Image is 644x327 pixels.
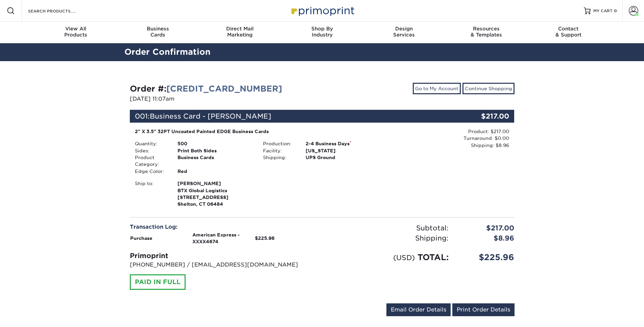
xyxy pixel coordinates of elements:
a: Email Order Details [386,303,451,316]
span: Design [363,26,445,32]
h2: Order Confirmation [119,46,525,58]
div: Production: [258,140,301,147]
a: Go to My Account [413,83,461,94]
input: SEARCH PRODUCTS..... [27,7,93,15]
div: Print Both Sides [172,147,258,154]
div: Quantity: [130,140,172,147]
span: 0 [614,8,617,13]
div: & Templates [445,26,527,38]
div: PAID IN FULL [130,274,186,290]
span: Contact [527,26,610,32]
div: Red [172,168,258,175]
strong: Shelton, CT 06484 [177,180,253,207]
a: BusinessCards [117,22,199,43]
div: Product: $217.00 Turnaround: $0.00 Shipping: $8.96 [386,128,509,149]
a: View AllProducts [35,22,117,43]
div: Ship to: [130,180,172,208]
div: Industry [281,26,363,38]
div: $225.96 [454,251,520,263]
div: 2-4 Business Days [301,140,386,147]
div: $217.00 [450,110,515,123]
span: Shop By [281,26,363,32]
p: [DATE] 11:07am [130,95,317,103]
div: Edge Color: [130,168,172,175]
a: Direct MailMarketing [199,22,281,43]
a: DesignServices [363,22,445,43]
div: [US_STATE] [301,147,386,154]
div: Subtotal: [322,223,454,233]
span: Business [117,26,199,32]
span: [STREET_ADDRESS] [177,194,253,201]
div: Sides: [130,147,172,154]
div: Facility: [258,147,301,154]
div: Cards [117,26,199,38]
div: 2" X 3.5" 32PT Uncoated Painted EDGE Business Cards [135,128,381,135]
div: Products [35,26,117,38]
div: 500 [172,140,258,147]
p: [PHONE_NUMBER] / [EMAIL_ADDRESS][DOMAIN_NAME] [130,261,317,269]
strong: $225.96 [255,235,275,241]
div: Business Cards [172,154,258,168]
div: 001: [130,110,450,123]
span: BTX Global Logistics [177,187,253,194]
span: Business Card - [PERSON_NAME] [150,112,271,120]
small: (USD) [393,253,415,262]
a: [CREDIT_CARD_NUMBER] [166,84,282,94]
a: Print Order Details [452,303,515,316]
div: Shipping: [322,233,454,243]
a: Resources& Templates [445,22,527,43]
span: MY CART [593,8,613,14]
strong: Purchase [130,235,152,241]
div: Product Category: [130,154,172,168]
span: Direct Mail [199,26,281,32]
span: View All [35,26,117,32]
div: Transaction Log: [130,223,317,231]
div: $217.00 [454,223,520,233]
strong: Order #: [130,84,282,94]
div: $8.96 [454,233,520,243]
strong: American Express - XXXX4674 [192,232,240,244]
div: Marketing [199,26,281,38]
span: Resources [445,26,527,32]
div: Services [363,26,445,38]
a: Contact& Support [527,22,610,43]
span: TOTAL: [418,252,449,262]
div: UPS Ground [301,154,386,161]
div: Primoprint [130,251,317,261]
img: Primoprint [288,3,356,18]
a: Shop ByIndustry [281,22,363,43]
span: [PERSON_NAME] [177,180,253,187]
a: Continue Shopping [462,83,515,94]
div: Shipping: [258,154,301,161]
div: & Support [527,26,610,38]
